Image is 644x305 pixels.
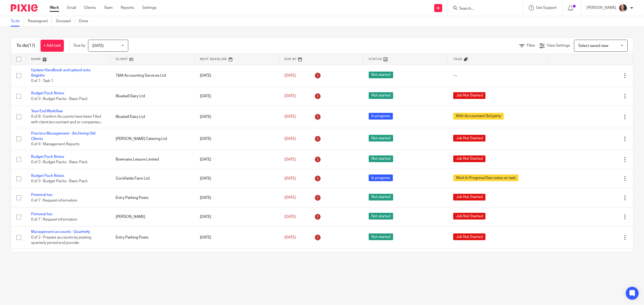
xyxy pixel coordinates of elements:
[56,16,75,27] a: Snoozed
[31,132,95,141] a: Practice Management - Archiving Old Clients
[369,155,393,162] span: Not started
[121,5,134,10] a: Reports
[31,109,63,113] a: Year End Workflow
[195,150,279,169] td: [DATE]
[453,113,504,120] span: With Accountant/3rd party
[50,5,59,10] a: Work
[587,5,616,10] p: [PERSON_NAME]
[369,194,393,200] span: Not started
[453,135,485,142] span: Job Not Started
[31,218,77,221] span: 0 of 7 · Request information
[31,97,87,101] span: 0 of 3 · Budget Packs - Basic Pack
[453,155,485,162] span: Job Not Started
[31,91,64,95] a: Budget Pack Notes
[110,207,195,226] td: [PERSON_NAME]
[195,106,279,128] td: [DATE]
[453,174,518,181] span: Work In Progress/See notes on task
[110,150,195,169] td: Bowmans Leisure Limited
[195,188,279,207] td: [DATE]
[453,233,485,240] span: Job Not Started
[31,230,90,234] a: Management accounts - Quarterly
[578,44,608,48] span: Select saved view
[284,215,296,219] span: [DATE]
[16,43,35,49] h1: To do
[92,44,104,48] span: [DATE]
[31,160,87,164] span: 0 of 3 · Budget Packs - Basic Pack
[84,5,96,10] a: Clients
[527,44,535,47] span: Filter
[284,158,296,161] span: [DATE]
[369,113,393,120] span: In progress
[110,128,195,150] td: [PERSON_NAME] Catering Ltd
[453,213,485,220] span: Job Not Started
[284,236,296,239] span: [DATE]
[79,16,92,27] a: Done
[369,135,393,142] span: Not started
[28,16,52,27] a: Reassigned
[31,68,90,77] a: Update Handbook and upload onto Brighthr
[284,94,296,98] span: [DATE]
[195,207,279,226] td: [DATE]
[104,5,113,10] a: Team
[28,43,35,48] span: (17)
[31,115,102,124] span: 6 of 8 · Confirm Accounts have been Filed with client/accountant and or companies...
[31,174,64,178] a: Budget Pack Notes
[110,106,195,128] td: Bluebell Dairy Ltd
[619,4,627,12] img: me.jpg
[284,177,296,180] span: [DATE]
[195,169,279,188] td: [DATE]
[31,212,52,216] a: Personal tax
[195,65,279,87] td: [DATE]
[369,72,393,78] span: Not started
[31,142,79,146] span: 0 of 4 · Management Reports
[31,180,87,183] span: 0 of 3 · Budget Packs - Basic Pack
[284,196,296,200] span: [DATE]
[110,188,195,207] td: Entry Parking Posts
[195,128,279,150] td: [DATE]
[195,248,279,267] td: [DATE]
[31,236,91,245] span: 0 of 2 · Prepare accounts by posting quarterly period end journals
[284,74,296,77] span: [DATE]
[110,169,195,188] td: Cockfields Farm Ltd
[195,226,279,248] td: [DATE]
[453,58,462,61] span: Tags
[369,174,393,181] span: In progress
[110,248,195,267] td: Entry Parking Posts
[110,65,195,87] td: T&M Accounting Services Ltd
[11,4,38,12] img: Pixie
[31,79,53,83] span: 0 of 1 · Task 1
[369,233,393,240] span: Not started
[453,92,485,99] span: Job Not Started
[31,155,64,159] a: Budget Pack Notes
[67,5,76,10] a: Email
[110,87,195,106] td: Bluebell Dairy Ltd
[284,137,296,141] span: [DATE]
[284,115,296,119] span: [DATE]
[142,5,156,10] a: Settings
[369,213,393,220] span: Not started
[41,40,64,52] a: + Add task
[459,6,507,11] input: Search
[110,226,195,248] td: Entry Parking Posts
[74,43,85,48] p: Due by
[453,73,543,78] div: ---
[547,44,570,47] span: View Settings
[369,92,393,99] span: Not started
[11,16,24,27] a: To do
[31,199,77,202] span: 0 of 7 · Request information
[31,193,52,197] a: Personal tax
[536,6,557,10] span: Get Support
[453,194,485,200] span: Job Not Started
[195,87,279,106] td: [DATE]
